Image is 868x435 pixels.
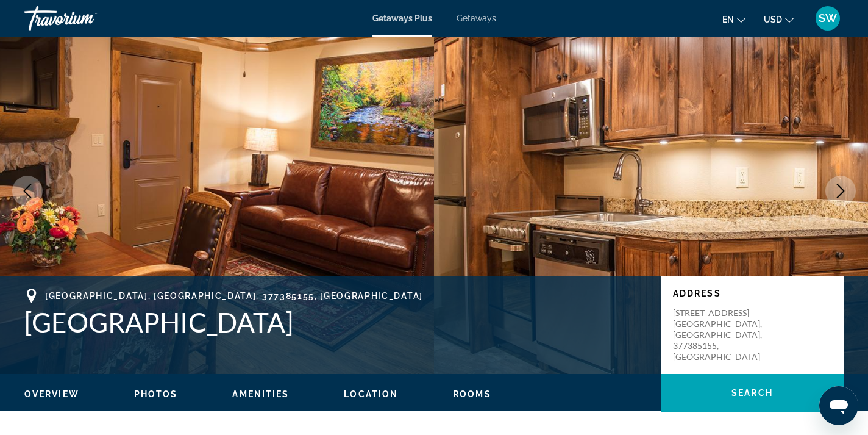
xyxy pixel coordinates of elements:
span: USD [764,15,782,24]
button: Amenities [232,389,289,400]
a: Getaways [457,13,496,23]
button: Photos [134,389,178,400]
button: Change currency [764,10,794,28]
a: Travorium [24,2,146,34]
span: en [722,15,734,24]
button: Overview [24,389,79,400]
button: Change language [722,10,745,28]
button: User Menu [812,5,844,31]
h1: [GEOGRAPHIC_DATA] [24,306,649,338]
a: Getaways Plus [372,13,432,23]
button: Rooms [453,389,491,400]
button: Search [661,374,844,412]
span: [GEOGRAPHIC_DATA], [GEOGRAPHIC_DATA], 377385155, [GEOGRAPHIC_DATA] [45,291,423,301]
p: Address [673,289,831,298]
p: [STREET_ADDRESS] [GEOGRAPHIC_DATA], [GEOGRAPHIC_DATA], 377385155, [GEOGRAPHIC_DATA] [673,307,770,362]
iframe: Button to launch messaging window [819,386,858,425]
button: Previous image [12,176,43,206]
span: Search [731,388,773,398]
button: Location [344,389,398,400]
button: Next image [825,176,856,206]
span: SW [819,12,837,24]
